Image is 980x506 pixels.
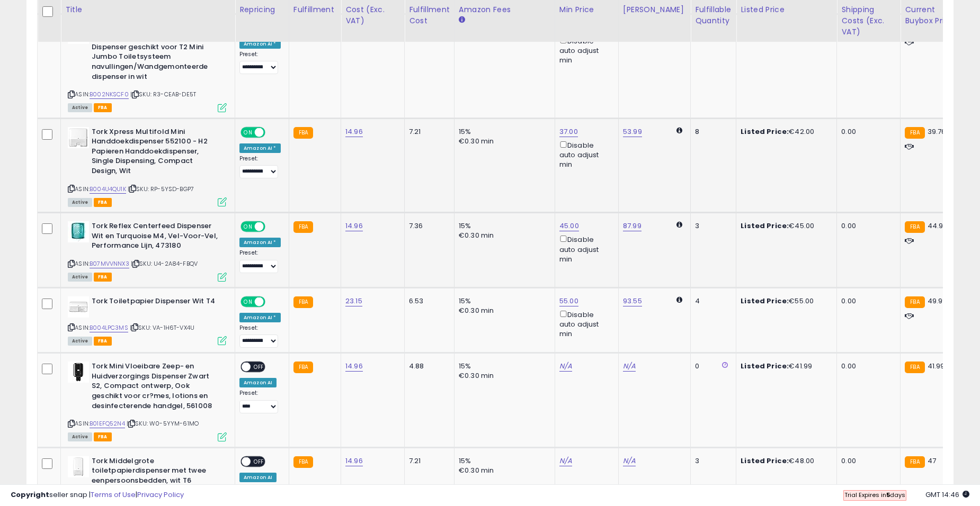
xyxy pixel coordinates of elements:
[409,127,446,137] div: 7.21
[345,296,362,306] a: 23.15
[127,419,199,428] span: | SKU: W0-5YYM-61MO
[345,456,363,466] a: 14.96
[841,456,892,466] div: 0.00
[242,128,255,137] span: ON
[559,221,579,231] a: 45.00
[11,490,49,500] strong: Copyright
[459,221,547,231] div: 15%
[68,273,92,282] span: All listings currently available for purchase on Amazon
[459,137,547,146] div: €0.30 min
[131,259,198,268] span: | SKU: U4-2A84-FBQV
[239,313,281,322] div: Amazon AI *
[94,337,112,346] span: FBA
[239,390,281,413] div: Preset:
[130,90,196,98] span: | SKU: R3-CEAB-DE5T
[91,490,136,500] a: Terms of Use
[905,296,924,308] small: FBA
[459,4,550,15] div: Amazon Fees
[459,371,547,381] div: €0.30 min
[68,456,89,477] img: 21iH1kg992L._SL40_.jpg
[94,198,112,207] span: FBA
[459,296,547,306] div: 15%
[92,296,220,309] b: Tork Toiletpapier Dispenser Wit T4
[741,296,789,306] b: Listed Price:
[293,456,313,468] small: FBA
[459,456,547,466] div: 15%
[928,126,946,137] span: 39.76
[239,238,281,247] div: Amazon AI *
[559,233,610,264] div: Disable auto adjust min
[459,362,547,371] div: 15%
[741,361,789,371] b: Listed Price:
[695,127,728,137] div: 8
[68,221,227,280] div: ASIN:
[741,126,789,137] b: Listed Price:
[293,127,313,139] small: FBA
[65,4,230,15] div: Title
[92,456,220,489] b: Tork Middelgrote toiletpapierdispenser met twee eenpersoonsbedden, wit T6
[695,4,732,26] div: Fulfillable Quantity
[459,306,547,315] div: €0.30 min
[239,378,277,387] div: Amazon AI
[905,221,924,233] small: FBA
[90,185,126,194] a: B004U4QU1K
[68,432,92,441] span: All listings currently available for purchase on Amazon
[130,323,194,332] span: | SKU: VA-1H6T-VX4U
[239,143,281,153] div: Amazon AI *
[239,473,277,482] div: Amazon AI
[925,490,969,500] span: 2025-09-9 14:46 GMT
[559,456,572,466] a: N/A
[345,4,400,26] div: Cost (Exc. VAT)
[264,128,281,137] span: OFF
[844,491,905,499] span: Trial Expires in days
[90,90,129,99] a: B002NKSCF0
[92,127,220,179] b: Tork Xpress Multifold Mini Handdoekdispenser 552100 - H2 Papieren Handdoekdispenser, Single Dispe...
[886,491,890,499] b: 5
[905,362,924,373] small: FBA
[137,490,184,500] a: Privacy Policy
[242,297,255,306] span: ON
[741,4,832,15] div: Listed Price
[293,362,313,373] small: FBA
[741,362,828,371] div: €41.99
[68,296,227,345] div: ASIN:
[68,221,89,242] img: 41fezW1zIGL._SL40_.jpg
[90,323,128,332] a: B004LPC3MS
[264,297,281,306] span: OFF
[239,324,281,348] div: Preset:
[559,139,610,170] div: Disable auto adjust min
[459,466,547,475] div: €0.30 min
[459,231,547,240] div: €0.30 min
[695,221,728,231] div: 3
[623,456,636,466] a: N/A
[11,490,184,500] div: seller snap | |
[345,221,363,231] a: 14.96
[293,296,313,308] small: FBA
[251,457,268,466] span: OFF
[409,296,446,306] div: 6.53
[293,4,336,15] div: Fulfillment
[559,4,614,15] div: Min Price
[92,221,220,254] b: Tork Reflex Centerfeed Dispenser Wit en Turquoise M4, Vel-Voor-Vel, Performance Lijn, 473180
[264,222,281,231] span: OFF
[409,221,446,231] div: 7.36
[841,296,892,306] div: 0.00
[94,432,112,441] span: FBA
[90,419,125,428] a: B01EFQ52N4
[905,456,924,468] small: FBA
[928,221,948,231] span: 44.99
[741,221,828,231] div: €45.00
[68,296,89,318] img: 31s06874AwL._SL40_.jpg
[409,456,446,466] div: 7.21
[242,222,255,231] span: ON
[68,23,227,111] div: ASIN:
[741,456,828,466] div: €48.00
[345,126,363,137] a: 14.96
[623,126,642,137] a: 53.99
[251,363,268,372] span: OFF
[68,198,92,207] span: All listings currently available for purchase on Amazon
[68,362,89,383] img: 31TDfql6erL._SL40_.jpg
[559,296,578,306] a: 55.00
[905,4,959,26] div: Current Buybox Price
[741,221,789,231] b: Listed Price:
